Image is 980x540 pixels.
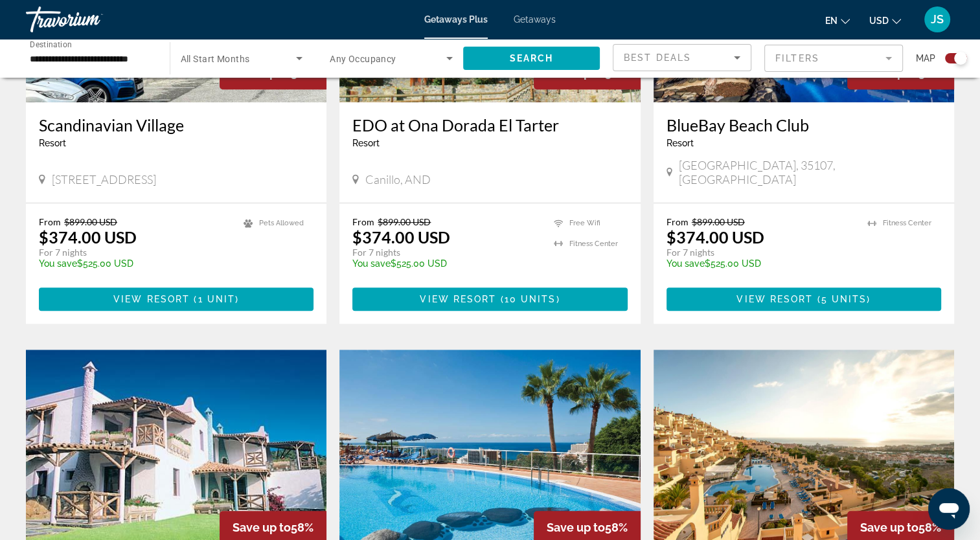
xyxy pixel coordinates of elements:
button: Search [463,47,600,70]
span: All Start Months [181,54,250,64]
p: For 7 nights [667,247,854,258]
a: EDO at Ona Dorada El Tarter [352,115,627,135]
button: User Menu [920,6,954,33]
p: $374.00 USD [667,227,764,247]
a: Travorium [26,3,155,36]
span: From [352,216,374,227]
span: View Resort [420,294,496,304]
span: Save up to [233,521,291,534]
button: Change language [825,11,850,30]
span: Pets Allowed [259,219,304,227]
span: You save [667,258,705,269]
span: ( ) [190,294,239,304]
span: en [825,16,838,26]
span: Any Occupancy [330,54,396,64]
p: For 7 nights [352,247,540,258]
span: JS [931,13,944,26]
span: Search [509,53,553,63]
span: Best Deals [624,52,691,63]
button: View Resort(5 units) [667,287,941,311]
a: BlueBay Beach Club [667,115,941,135]
span: You save [352,258,391,269]
span: Resort [352,138,380,148]
span: ( ) [813,294,871,304]
p: $374.00 USD [352,227,450,247]
span: Resort [667,138,694,148]
span: 1 unit [198,294,235,304]
p: $525.00 USD [352,258,540,269]
span: $899.00 USD [378,216,431,227]
button: Change currency [869,11,901,30]
mat-select: Sort by [624,50,740,65]
span: [STREET_ADDRESS] [52,172,156,186]
span: From [667,216,689,227]
span: 5 units [821,294,867,304]
button: Filter [764,44,903,73]
button: View Resort(1 unit) [39,287,313,311]
span: Free Wifi [569,219,600,227]
p: For 7 nights [39,247,231,258]
span: Fitness Center [569,240,618,248]
span: USD [869,16,889,26]
span: You save [39,258,77,269]
span: Resort [39,138,66,148]
span: View Resort [113,294,190,304]
span: $899.00 USD [692,216,745,227]
a: Getaways [514,14,556,25]
button: View Resort(10 units) [352,287,627,311]
span: View Resort [736,294,813,304]
p: $374.00 USD [39,227,137,247]
a: Scandinavian Village [39,115,313,135]
span: 10 units [505,294,556,304]
span: Save up to [860,521,918,534]
span: Canillo, AND [365,172,431,186]
span: $899.00 USD [64,216,117,227]
span: Map [916,49,935,67]
iframe: Button to launch messaging window [928,488,970,530]
span: Save up to [547,521,605,534]
span: [GEOGRAPHIC_DATA], 35107, [GEOGRAPHIC_DATA] [679,158,941,186]
p: $525.00 USD [39,258,231,269]
span: Destination [30,39,72,49]
p: $525.00 USD [667,258,854,269]
span: From [39,216,61,227]
span: Fitness Center [883,219,931,227]
a: Getaways Plus [424,14,488,25]
span: ( ) [496,294,560,304]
